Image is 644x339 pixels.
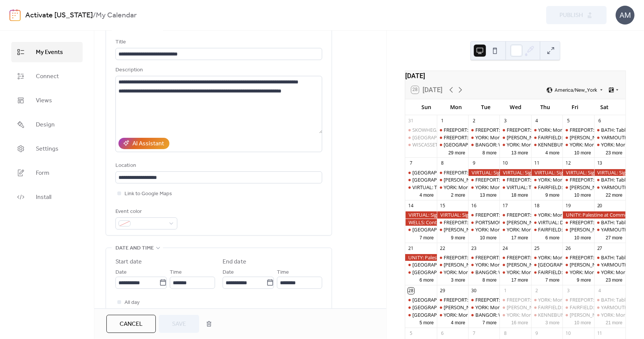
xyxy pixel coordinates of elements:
[507,126,592,133] div: FREEPORT: Visibility Brigade Standout
[448,319,468,326] button: 4 more
[480,276,500,283] button: 8 more
[437,184,468,191] div: YORK: Morning Resistance at Town Center
[36,193,51,202] span: Install
[565,288,572,294] div: 3
[412,141,561,148] div: WISCASSET: Community Stand Up - Being a Good Human Matters!
[412,304,589,311] div: [GEOGRAPHIC_DATA]: Canvass with [US_STATE] Dems in [GEOGRAPHIC_DATA]
[115,38,321,47] div: Title
[596,203,603,209] div: 20
[439,117,446,124] div: 1
[502,203,509,209] div: 17
[408,288,414,294] div: 28
[533,117,540,124] div: 4
[115,207,176,216] div: Event color
[531,211,563,218] div: YORK: Morning Resistance at Town Center
[437,134,468,141] div: FREEPORT: Visibility Labor Day Fight for Workers
[502,160,509,166] div: 10
[590,99,619,115] div: Sat
[594,176,626,183] div: BATH: Tabling at the Bath Farmers Market
[444,296,574,303] div: FREEPORT: AM and PM Rush Hour Brigade. Click for times!
[594,296,626,303] div: BATH: Tabling at the Bath Farmers Market
[508,319,531,326] button: 16 more
[405,269,437,276] div: PORTLAND: Sun Day: A Day of Action Celebrating Clean Energy
[124,307,160,316] span: Show date only
[106,315,156,333] a: Cancel
[500,219,531,226] div: WELLS: NO I.C.E in Wells
[596,160,603,166] div: 13
[500,184,531,191] div: VIRTUAL: The Shape of Solidarity - Listening To Palestine
[448,276,468,283] button: 3 more
[408,117,414,124] div: 31
[468,261,500,268] div: YORK: Morning Resistance at Town Center
[11,187,83,207] a: Install
[507,311,621,318] div: YORK: Morning Resistance at [GEOGRAPHIC_DATA]
[11,114,83,135] a: Design
[444,254,574,261] div: FREEPORT: AM and PM Rush Hour Brigade. Click for times!
[508,149,531,156] button: 13 more
[471,245,477,251] div: 23
[594,261,626,268] div: YARMOUTH: Saturday Weekly Rally - Resist Hate - Support Democracy
[594,269,626,276] div: YORK: Morning Resistance at Town Center
[543,191,563,198] button: 9 more
[475,261,590,268] div: YORK: Morning Resistance at [GEOGRAPHIC_DATA]
[563,296,594,303] div: FREEPORT: AM and PM Rush Hour Brigade. Click for times!
[412,134,543,141] div: [GEOGRAPHIC_DATA]: Support Palestine Weekly Standout
[437,226,468,233] div: WELLS: NO I.C.E in Wells
[412,176,573,183] div: [GEOGRAPHIC_DATA]: [PERSON_NAME][GEOGRAPHIC_DATA] Porchfest
[477,191,500,198] button: 13 more
[500,169,531,176] div: VIRTUAL: Sign the Petition to Kick ICE Out of Pease
[475,176,598,183] div: FREEPORT: VISIBILITY FREEPORT Stand for Democracy!
[448,191,468,198] button: 2 more
[444,134,544,141] div: FREEPORT: Visibility [DATE] Fight for Workers
[25,8,93,23] a: Activate [US_STATE]
[444,219,574,226] div: FREEPORT: AM and PM Rush Hour Brigade. Click for times!
[468,126,500,133] div: FREEPORT: VISIBILITY FREEPORT Stand for Democracy!
[507,254,592,261] div: FREEPORT: Visibility Brigade Standout
[507,141,621,148] div: YORK: Morning Resistance at [GEOGRAPHIC_DATA]
[118,138,169,149] button: AI Assistant
[563,254,594,261] div: FREEPORT: AM and PM Rush Hour Brigade. Click for times!
[565,117,572,124] div: 5
[563,269,594,276] div: YORK: Morning Resistance at Town Center
[471,203,477,209] div: 16
[531,296,563,303] div: YORK: Morning Resistance at Town Center
[507,219,610,226] div: [PERSON_NAME]: NO I.C.E in [PERSON_NAME]
[223,257,246,267] div: End date
[543,276,563,283] button: 7 more
[408,160,414,166] div: 7
[563,261,594,268] div: WELLS: NO I.C.E in Wells
[507,261,610,268] div: [PERSON_NAME]: NO I.C.E in [PERSON_NAME]
[468,311,500,318] div: BANGOR: Weekly peaceful protest
[405,304,437,311] div: PORTLAND: Canvass with Maine Dems in Portland
[502,288,509,294] div: 1
[444,184,558,191] div: YORK: Morning Resistance at [GEOGRAPHIC_DATA]
[437,141,468,148] div: LISBON FALLS: Labor Day Rally
[444,304,547,311] div: [PERSON_NAME]: NO I.C.E in [PERSON_NAME]
[565,203,572,209] div: 19
[533,245,540,251] div: 25
[439,160,446,166] div: 8
[501,99,530,115] div: Wed
[596,245,603,251] div: 27
[412,296,558,303] div: [GEOGRAPHIC_DATA]: Solidarity Flotilla for [GEOGRAPHIC_DATA]
[594,141,626,148] div: YORK: Morning Resistance at Town Center
[475,184,590,191] div: YORK: Morning Resistance at [GEOGRAPHIC_DATA]
[596,117,603,124] div: 6
[475,134,590,141] div: YORK: Morning Resistance at [GEOGRAPHIC_DATA]
[563,169,594,176] div: VIRTUAL: Sign the Petition to Kick ICE Out of Pease
[36,48,63,57] span: My Events
[531,184,563,191] div: FAIRFIELD: Stop The Coup
[437,126,468,133] div: FREEPORT: AM and PM Rush Hour Brigade. Click for times!
[475,211,598,218] div: FREEPORT: VISIBILITY FREEPORT Stand for Democracy!
[531,261,563,268] div: PORTLAND: Vigil for a Just and Compassionate Budget
[444,126,574,133] div: FREEPORT: AM and PM Rush Hour Brigade. Click for times!
[115,268,127,277] span: Date
[115,244,154,253] span: Date and time
[603,149,626,156] button: 23 more
[603,276,626,283] button: 23 more
[417,234,437,241] button: 7 more
[408,203,414,209] div: 14
[412,311,543,318] div: [GEOGRAPHIC_DATA]: Support Palestine Weekly Standout
[500,304,531,311] div: WELLS: NO I.C.E in Wells
[574,276,594,283] button: 9 more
